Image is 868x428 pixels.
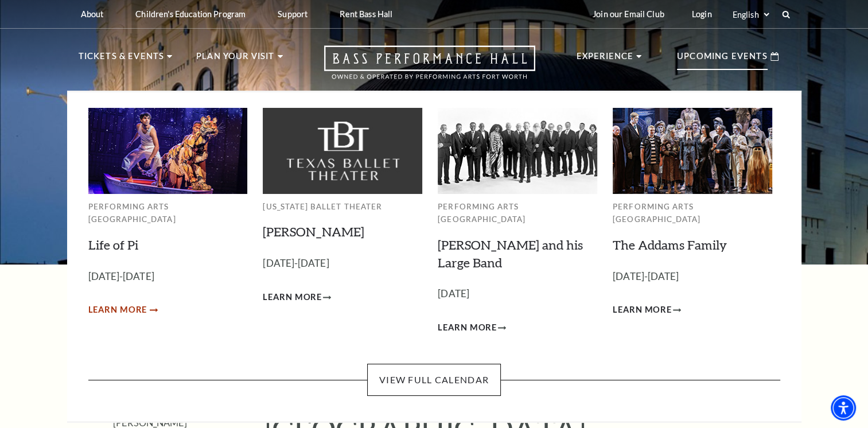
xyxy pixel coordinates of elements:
p: Tickets & Events [79,49,165,70]
a: Learn More The Addams Family [613,303,681,317]
a: The Addams Family [613,237,727,252]
p: Experience [577,49,634,70]
select: Select: [730,9,771,20]
p: Performing Arts [GEOGRAPHIC_DATA] [613,200,772,226]
p: [DATE] [438,286,597,302]
span: Learn More [88,303,147,317]
p: Rent Bass Hall [340,9,392,19]
p: Performing Arts [GEOGRAPHIC_DATA] [438,200,597,226]
p: Upcoming Events [677,49,768,70]
span: Learn More [438,321,497,335]
a: [PERSON_NAME] [263,224,364,239]
img: Texas Ballet Theater [263,108,422,193]
p: [DATE]-[DATE] [263,255,422,272]
p: Plan Your Visit [196,49,275,70]
img: Performing Arts Fort Worth [438,108,597,193]
a: Learn More Lyle Lovett and his Large Band [438,321,506,335]
p: About [81,9,104,19]
p: [DATE]-[DATE] [613,269,772,285]
a: Open this option [283,45,577,91]
p: Children's Education Program [135,9,246,19]
a: Learn More Peter Pan [263,290,331,305]
img: Performing Arts Fort Worth [88,108,248,193]
a: View Full Calendar [367,364,501,396]
a: [PERSON_NAME] and his Large Band [438,237,583,270]
p: Performing Arts [GEOGRAPHIC_DATA] [88,200,248,226]
span: Learn More [613,303,672,317]
a: Life of Pi [88,237,138,252]
p: [DATE]-[DATE] [88,269,248,285]
p: [US_STATE] Ballet Theater [263,200,422,213]
div: Accessibility Menu [831,395,856,421]
span: Learn More [263,290,322,305]
p: Support [278,9,308,19]
img: Performing Arts Fort Worth [613,108,772,193]
a: Learn More Life of Pi [88,303,157,317]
